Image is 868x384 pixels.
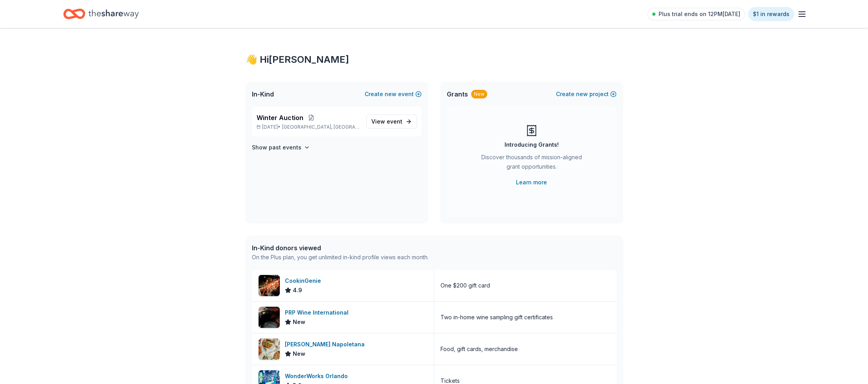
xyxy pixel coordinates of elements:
[257,124,360,130] p: [DATE] •
[387,118,402,125] span: event
[252,143,310,152] button: Show past events
[440,344,518,354] div: Food, gift cards, merchandise
[285,276,324,286] div: CookinGenie
[440,281,490,290] div: One $200 gift card
[257,113,303,122] span: Winter Auction
[285,371,351,381] div: WonderWorks Orlando
[252,143,301,152] h4: Show past events
[366,115,417,129] a: View event
[385,89,396,99] span: new
[246,53,623,66] div: 👋 Hi [PERSON_NAME]
[748,7,794,21] a: $1 in rewards
[659,9,740,19] span: Plus trial ends on 12PM[DATE]
[371,117,402,126] span: View
[285,340,368,349] div: [PERSON_NAME] Napoletana
[293,349,305,359] span: New
[447,89,468,99] span: Grants
[556,89,617,99] button: Createnewproject
[471,90,487,98] div: New
[252,253,429,262] div: On the Plus plan, you get unlimited in-kind profile views each month.
[505,140,559,149] div: Introducing Grants!
[259,275,280,296] img: Image for CookinGenie
[365,89,422,99] button: Createnewevent
[648,8,745,20] a: Plus trial ends on 12PM[DATE]
[478,153,585,175] div: Discover thousands of mission-aligned grant opportunities.
[252,89,274,99] span: In-Kind
[282,124,360,130] span: [GEOGRAPHIC_DATA], [GEOGRAPHIC_DATA]
[63,5,139,23] a: Home
[285,308,352,317] div: PRP Wine International
[516,178,547,187] a: Learn more
[259,307,280,328] img: Image for PRP Wine International
[576,89,588,99] span: new
[293,286,302,295] span: 4.9
[440,313,553,322] div: Two in-home wine sampling gift certificates
[259,339,280,360] img: Image for Frank Pepe Pizzeria Napoletana
[252,243,429,253] div: In-Kind donors viewed
[293,317,305,327] span: New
